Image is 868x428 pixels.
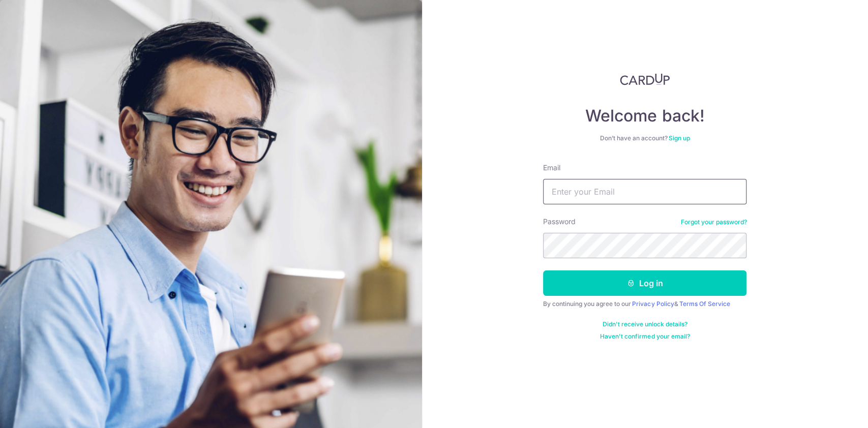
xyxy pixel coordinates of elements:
a: Terms Of Service [679,300,730,308]
label: Email [543,163,560,173]
div: Don’t have an account? [543,134,746,142]
a: Forgot your password? [680,218,746,226]
div: By continuing you agree to our & [543,300,746,308]
a: Sign up [669,134,690,142]
a: Privacy Policy [632,300,674,308]
a: Haven't confirmed your email? [600,332,690,341]
input: Enter your Email [543,179,746,204]
a: Didn't receive unlock details? [603,320,687,328]
img: CardUp Logo [620,73,670,85]
label: Password [543,217,576,227]
h4: Welcome back! [543,106,746,126]
button: Log in [543,270,746,296]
